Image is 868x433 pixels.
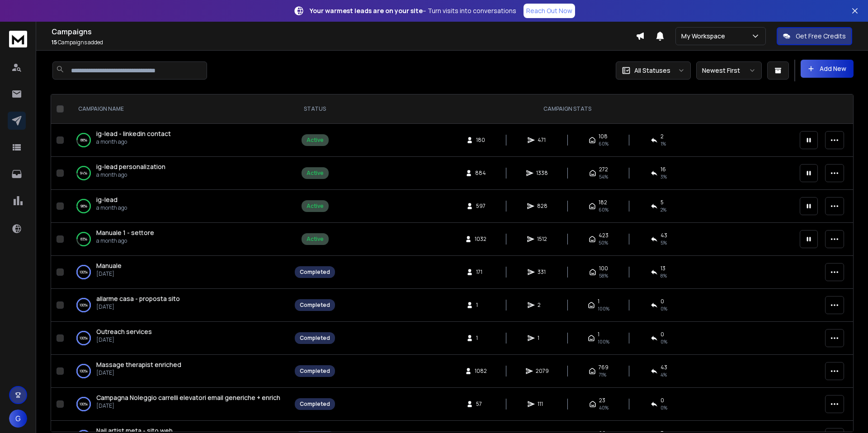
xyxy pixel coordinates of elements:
[96,336,152,344] p: [DATE]
[96,327,152,336] a: Outreach services
[476,268,485,276] span: 171
[660,199,664,206] span: 5
[599,272,608,279] span: 58 %
[599,133,608,140] span: 108
[300,400,330,408] div: Completed
[67,223,289,256] td: 83%Manuale 1 - settorea month ago
[80,301,88,310] p: 100 %
[310,6,423,15] strong: Your warmest leads are on your site
[476,136,485,144] span: 180
[599,140,609,147] span: 60 %
[526,6,572,15] p: Reach Out Now
[52,26,636,37] h1: Campaigns
[96,393,280,402] span: Campagna Noleggio carrelli elevatori email generiche + enrich
[80,202,87,211] p: 98 %
[599,166,608,173] span: 272
[96,129,171,138] span: ig-lead - linkedin contact
[599,265,608,272] span: 100
[96,138,171,146] p: a month ago
[67,388,289,421] td: 100%Campagna Noleggio carrelli elevatori email generiche + enrich[DATE]
[660,239,667,246] span: 5 %
[67,157,289,190] td: 94%ig-lead personalizationa month ago
[52,39,636,46] p: Campaigns added
[300,301,330,309] div: Completed
[538,268,547,276] span: 331
[307,136,324,144] div: Active
[96,237,154,245] p: a month ago
[9,409,27,428] button: G
[660,338,667,345] span: 0 %
[67,355,289,388] td: 100%Massage therapist enriched[DATE]
[660,232,667,239] span: 43
[696,61,762,80] button: Newest First
[660,404,667,411] span: 0 %
[80,136,87,145] p: 88 %
[96,261,122,270] a: Manuale
[476,334,485,342] span: 1
[660,173,667,180] span: 3 %
[599,206,609,213] span: 60 %
[67,289,289,322] td: 100%allarme casa - proposta sito[DATE]
[777,27,852,45] button: Get Free Credits
[538,136,547,144] span: 471
[96,195,118,204] span: ig-lead
[660,298,664,305] span: 0
[660,265,665,272] span: 13
[310,6,516,15] p: – Turn visits into conversations
[599,173,608,180] span: 54 %
[598,305,609,312] span: 100 %
[67,190,289,223] td: 98%ig-leada month ago
[660,305,667,312] span: 0 %
[80,268,88,277] p: 100 %
[476,400,485,408] span: 57
[681,32,729,41] p: My Workspace
[660,364,667,371] span: 43
[307,202,324,210] div: Active
[796,32,846,41] p: Get Free Credits
[538,400,547,408] span: 111
[660,140,666,147] span: 1 %
[96,303,180,311] p: [DATE]
[80,169,87,178] p: 94 %
[80,367,88,376] p: 100 %
[598,338,609,345] span: 100 %
[307,235,324,243] div: Active
[475,169,486,177] span: 884
[476,202,486,210] span: 597
[599,199,607,206] span: 182
[599,232,609,239] span: 423
[96,393,280,402] a: Campagna Noleggio carrelli elevatori email generiche + enrich
[634,66,670,75] p: All Statuses
[599,364,609,371] span: 769
[96,360,181,369] span: Massage therapist enriched
[599,404,609,411] span: 40 %
[660,133,664,140] span: 2
[475,235,486,243] span: 1032
[96,402,280,409] p: [DATE]
[476,301,485,309] span: 1
[598,298,599,305] span: 1
[67,322,289,355] td: 100%Outreach services[DATE]
[96,369,181,377] p: [DATE]
[537,235,547,243] span: 1512
[300,334,330,342] div: Completed
[80,400,88,409] p: 100 %
[96,294,180,303] a: allarme casa - proposta sito
[307,169,324,177] div: Active
[52,38,57,46] span: 15
[598,331,599,338] span: 1
[300,268,330,276] div: Completed
[96,171,165,179] p: a month ago
[96,270,122,278] p: [DATE]
[67,256,289,289] td: 100%Manuale[DATE]
[96,162,165,171] a: ig-lead personalization
[67,94,289,124] th: CAMPAIGN NAME
[538,301,547,309] span: 2
[96,195,118,204] a: ig-lead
